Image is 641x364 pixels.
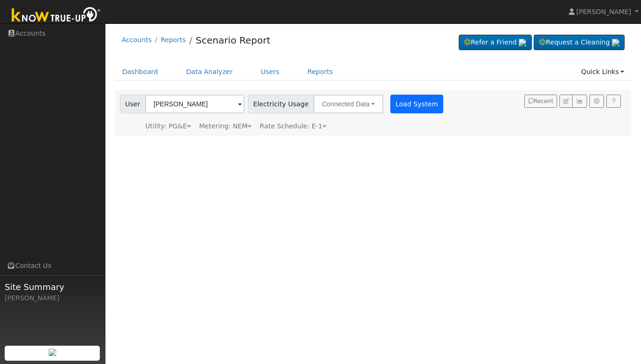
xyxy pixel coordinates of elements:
button: Load System [390,95,444,113]
a: Data Analyzer [179,63,240,81]
a: Users [254,63,287,81]
span: Site Summary [5,281,100,293]
a: Quick Links [574,63,631,81]
a: Reports [300,63,340,81]
span: [PERSON_NAME] [576,8,631,15]
a: Request a Cleaning [534,35,625,51]
div: Utility: PG&E [145,121,191,131]
span: User [120,95,146,113]
a: Accounts [122,36,152,44]
button: Recent [524,95,557,108]
button: Multi-Series Graph [572,95,587,108]
div: [PERSON_NAME] [5,293,100,303]
button: Edit User [559,95,573,108]
div: Metering: NEM [199,121,252,131]
button: Settings [589,95,604,108]
img: retrieve [519,39,526,46]
img: Know True-Up [7,5,105,26]
a: Scenario Report [195,35,270,46]
span: Electricity Usage [248,95,314,113]
a: Reports [161,36,186,44]
img: retrieve [49,349,56,356]
a: Dashboard [115,63,165,81]
a: Refer a Friend [459,35,532,51]
button: Connected Data [313,95,383,113]
span: Alias: E1 [260,122,327,130]
input: Select a User [145,95,245,113]
img: retrieve [612,39,619,46]
a: Help Link [606,95,621,108]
